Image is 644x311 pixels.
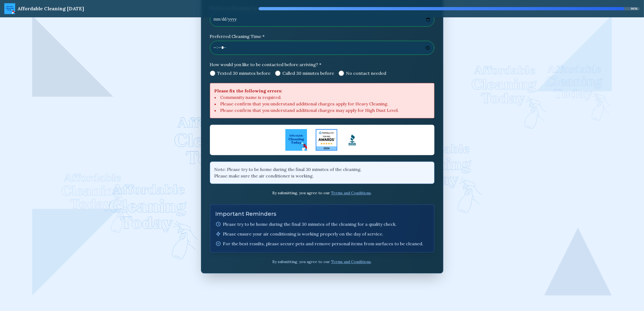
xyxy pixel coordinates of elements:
[339,70,344,76] input: No contact needed
[331,190,371,195] a: Terms and Conditions
[210,70,215,76] input: Texted 30 minutes before
[214,173,430,179] p: Please make sure the air conditioner is working.
[631,7,638,11] span: 96 %
[214,88,430,94] p: Please fix the following errors:
[342,129,363,151] img: Logo Square
[10,289,635,295] p: You've selected a Heavy Cleaning option which WILL REQUIRE ADDITIONAL PAYMENT beyond the base cle...
[223,240,424,247] p: For the best results, please secure pets and remove personal items from surfaces to be cleaned.
[283,70,334,76] span: Called 30 minutes before
[285,129,307,151] img: ACT Logo
[17,5,84,12] div: Affordable Cleaning [DATE]
[214,94,430,101] li: Community name is required.
[214,107,430,114] li: Please confirm that you understand additional charges may apply for High Dust Level.
[4,273,640,281] h3: IMPORTANT: Additional Charges Will Apply
[223,231,384,237] p: Please ensure your air conditioning is working properly on the day of service.
[214,166,430,173] p: Note: Please try to be home during the final 30 minutes of the cleaning.
[210,33,434,40] label: Preferred Cleaning Time *
[223,221,397,227] p: Please try to be home during the final 30 minutes of the cleaning for a quality check.
[214,101,430,107] li: Please confirm that you understand additional charges apply for Heavy Cleaning.
[4,304,640,310] p: Heavy cleaning requires:
[346,70,387,76] span: No contact needed
[217,70,271,76] span: Texted 30 minutes before
[275,70,280,76] input: Called 30 minutes before
[331,259,371,264] a: Terms and Conditions
[316,129,337,151] img: Four Seasons Cleaning
[210,259,434,264] p: By submitting, you agree to our .
[216,210,429,218] h3: Important Reminders
[4,3,15,14] img: ACT Logo
[210,190,434,196] p: By submitting, you agree to our .
[210,61,434,68] label: How would you like to be contacted before arriving? *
